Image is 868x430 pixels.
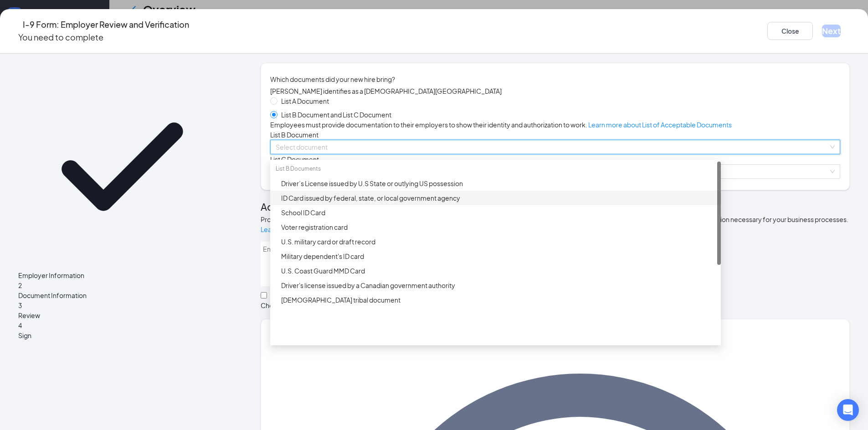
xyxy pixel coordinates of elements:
span: Review [18,310,226,320]
div: Driver's license issued by a Canadian government authority [281,280,715,290]
h4: I-9 Form: Employer Review and Verification [23,18,189,31]
div: [DEMOGRAPHIC_DATA] tribal document [281,295,715,305]
span: List C Document [270,155,319,163]
a: Learn more about List of Acceptable Documents [588,121,732,129]
button: Next [822,25,841,37]
div: Military dependent's ID card [281,251,715,261]
span: Employer Information [18,270,226,280]
div: School ID Card [281,207,715,218]
span: List B Document and List C Document [277,110,395,120]
div: Voter registration card [281,222,715,232]
span: Document Information [18,290,226,300]
span: [PERSON_NAME] identifies as a [DEMOGRAPHIC_DATA][GEOGRAPHIC_DATA] [270,87,502,95]
div: Check here if you used an alternative procedure authorized by DHS to examine documents. [261,301,565,310]
span: Provide all notes relating employment authorization stamps or receipts, extensions, additional do... [261,215,848,233]
a: Learn more [261,225,295,233]
div: ID Card issued by federal, state, or local government agency [281,193,715,203]
span: List B Document [270,131,318,139]
span: 2 [18,281,22,289]
button: Close [767,22,813,40]
span: List A Document [277,96,333,106]
span: Sign [18,330,226,340]
p: You need to complete [18,31,189,44]
div: U.S. military card or draft record [281,237,715,247]
span: Which documents did your new hire bring? [270,74,840,84]
div: U.S. Coast Guard MMD Card [281,266,715,276]
span: 4 [18,321,22,329]
span: Employees must provide documentation to their employers to show their identity and authorization ... [270,121,732,129]
span: Additional information [261,201,362,213]
div: Driver’s License issued by U.S State or outlying US possession [281,178,715,188]
div: Open Intercom Messenger [837,399,859,421]
svg: Checkmark [18,63,226,270]
span: 3 [18,301,22,309]
span: List B Documents [276,165,321,172]
input: Check here if you used an alternative procedure authorized by DHS to examine documents. Learn more [261,292,267,298]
